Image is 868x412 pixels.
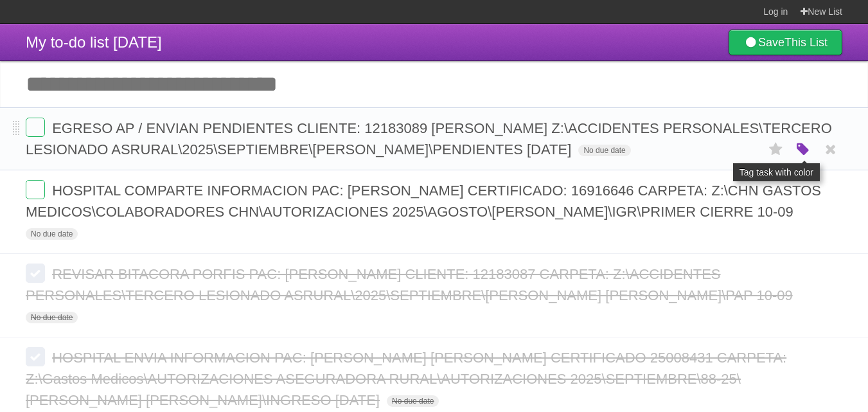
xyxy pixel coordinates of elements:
[26,120,832,157] span: EGRESO AP / ENVIAN PENDIENTES CLIENTE: 12183089 [PERSON_NAME] Z:\ACCIDENTES PERSONALES\TERCERO LE...
[26,33,162,51] span: My to-do list [DATE]
[26,118,45,137] label: Done
[578,145,630,156] span: No due date
[26,266,796,303] span: REVISAR BITACORA PORFIS PAC: [PERSON_NAME] CLIENTE: 12183087 CARPETA: Z:\ACCIDENTES PERSONALES\TE...
[26,180,45,199] label: Done
[387,395,439,407] span: No due date
[784,36,828,49] b: This List
[26,312,78,323] span: No due date
[26,347,45,366] label: Done
[26,264,45,283] label: Done
[26,183,821,220] span: HOSPITAL COMPARTE INFORMACION PAC: [PERSON_NAME] CERTIFICADO: 16916646 CARPETA: Z:\CHN GASTOS MED...
[764,139,788,160] label: Star task
[26,228,78,240] span: No due date
[729,30,842,55] a: SaveThis List
[26,350,786,408] span: HOSPITAL ENVIA INFORMACION PAC: [PERSON_NAME] [PERSON_NAME] CERTIFICADO 25008431 CARPETA: Z:\Gast...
